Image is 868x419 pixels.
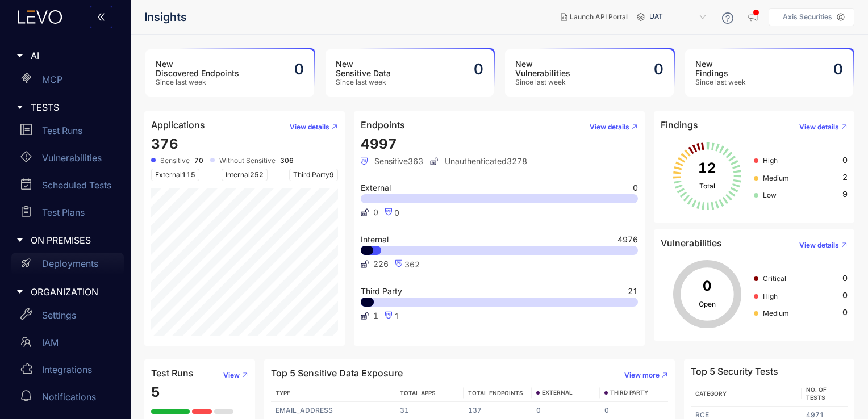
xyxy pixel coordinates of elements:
[11,386,124,413] a: Notifications
[97,12,106,23] span: double-left
[280,157,294,165] b: 306
[42,74,62,85] p: MCP
[615,366,668,384] button: View more
[31,287,115,297] span: ORGANIZATION
[468,389,523,396] span: TOTAL ENDPOINTS
[661,120,698,130] h4: Findings
[790,236,848,254] button: View details
[763,191,777,199] span: Low
[361,287,402,295] span: Third Party
[373,208,378,217] span: 0
[842,173,848,182] span: 2
[20,336,32,347] span: team
[695,390,727,397] span: Category
[610,389,648,396] span: THIRD PARTY
[430,157,527,166] span: Unauthenticated 3278
[250,170,264,179] span: 252
[361,157,423,166] span: Sensitive 363
[833,61,843,78] h2: 0
[42,125,82,136] p: Test Runs
[404,259,420,269] span: 362
[763,156,778,165] span: High
[763,309,789,317] span: Medium
[373,311,378,320] span: 1
[11,331,124,358] a: IAM
[654,61,663,78] h2: 0
[570,13,628,21] span: Launch API Portal
[151,169,199,181] span: External
[806,386,827,401] span: No. of Tests
[336,60,391,78] h3: New Sensitive Data
[590,123,629,131] span: View details
[691,366,778,376] h4: Top 5 Security Tests
[42,207,85,217] p: Test Plans
[763,292,778,300] span: High
[474,61,483,78] h2: 0
[156,60,239,78] h3: New Discovered Endpoints
[219,157,276,165] span: Without Sensitive
[289,169,338,181] span: Third Party
[552,8,637,26] button: Launch API Portal
[151,136,178,152] span: 376
[194,157,203,165] b: 70
[790,118,848,136] button: View details
[695,60,746,78] h3: New Findings
[329,170,334,179] span: 9
[842,274,848,283] span: 0
[31,235,115,245] span: ON PREMISES
[16,236,24,244] span: caret-right
[763,174,789,182] span: Medium
[42,364,92,375] p: Integrations
[624,371,660,379] span: View more
[222,169,268,181] span: Internal
[617,236,638,244] span: 4976
[11,253,124,280] a: Deployments
[42,180,111,190] p: Scheduled Tests
[394,208,399,217] span: 0
[11,146,124,174] a: Vulnerabilities
[151,384,160,400] span: 5
[783,13,832,21] p: Axis Securities
[799,241,839,249] span: View details
[11,174,124,201] a: Scheduled Tests
[11,358,124,386] a: Integrations
[581,118,638,136] button: View details
[144,11,187,24] span: Insights
[281,118,338,136] button: View details
[160,157,190,165] span: Sensitive
[42,258,98,269] p: Deployments
[223,371,240,379] span: View
[7,95,124,119] div: TESTS
[16,52,24,60] span: caret-right
[290,123,329,131] span: View details
[361,120,405,130] h4: Endpoints
[276,389,290,396] span: TYPE
[31,51,115,61] span: AI
[394,311,399,321] span: 1
[842,190,848,199] span: 9
[11,68,124,95] a: MCP
[11,119,124,146] a: Test Runs
[661,238,722,248] h4: Vulnerabilities
[373,259,389,269] span: 226
[515,60,570,78] h3: New Vulnerabilities
[151,368,194,378] h4: Test Runs
[7,228,124,252] div: ON PREMISES
[649,8,708,26] span: UAT
[42,153,102,163] p: Vulnerabilities
[271,368,403,378] h4: Top 5 Sensitive Data Exposure
[336,78,391,86] span: Since last week
[628,287,638,295] span: 21
[294,61,304,78] h2: 0
[42,337,59,347] p: IAM
[42,392,96,402] p: Notifications
[90,6,112,28] button: double-left
[763,274,786,283] span: Critical
[842,291,848,300] span: 0
[31,102,115,112] span: TESTS
[11,304,124,331] a: Settings
[7,280,124,304] div: ORGANIZATION
[151,120,205,130] h4: Applications
[542,389,573,396] span: EXTERNAL
[842,308,848,317] span: 0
